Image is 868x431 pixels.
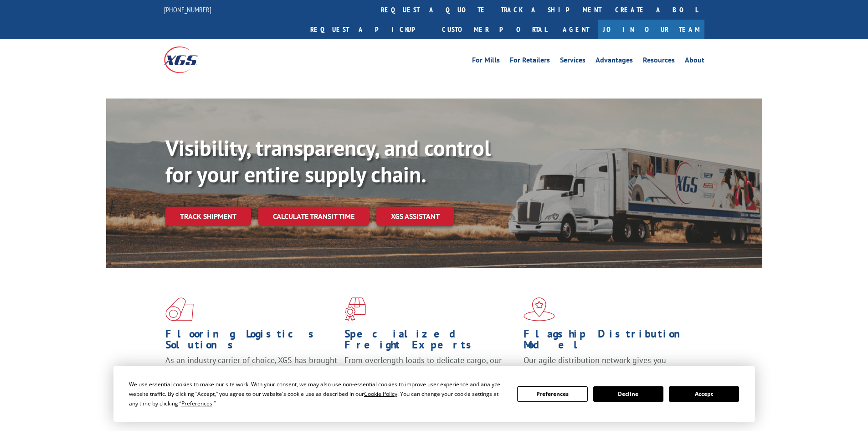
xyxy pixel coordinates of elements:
a: Customer Portal [435,20,554,39]
a: Request a pickup [303,20,435,39]
div: Cookie Consent Prompt [113,366,755,422]
img: xgs-icon-focused-on-flooring-red [344,297,366,321]
a: Advantages [596,57,633,67]
span: As an industry carrier of choice, XGS has brought innovation and dedication to flooring logistics... [165,355,337,387]
button: Preferences [517,386,587,402]
img: xgs-icon-total-supply-chain-intelligence-red [165,297,194,321]
span: Preferences [181,400,212,407]
button: Decline [593,386,663,402]
a: About [685,57,704,67]
b: Visibility, transparency, and control for your entire supply chain. [165,134,491,188]
img: xgs-icon-flagship-distribution-model-red [524,297,555,321]
span: Cookie Policy [364,390,397,398]
a: Resources [643,57,675,67]
h1: Specialized Freight Experts [344,328,517,355]
a: [PHONE_NUMBER] [164,5,211,14]
a: Join Our Team [598,20,704,39]
a: Track shipment [165,207,251,226]
p: From overlength loads to delicate cargo, our experienced staff knows the best way to move your fr... [344,355,517,395]
a: XGS ASSISTANT [376,207,454,226]
a: For Retailers [510,57,550,67]
span: Our agile distribution network gives you nationwide inventory management on demand. [524,355,691,376]
h1: Flagship Distribution Model [524,328,696,355]
a: Calculate transit time [258,207,369,226]
a: Agent [554,20,598,39]
a: For Mills [472,57,500,67]
h1: Flooring Logistics Solutions [165,328,338,355]
a: Services [560,57,586,67]
button: Accept [669,386,739,402]
div: We use essential cookies to make our site work. With your consent, we may also use non-essential ... [129,379,506,408]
